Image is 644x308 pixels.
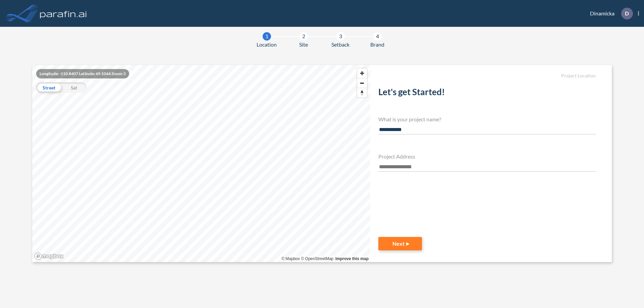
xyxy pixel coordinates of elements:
div: 3 [336,32,345,41]
a: OpenStreetMap [301,256,333,261]
div: 4 [373,32,382,41]
h2: Let's get Started! [378,87,596,100]
h4: What is your project name? [378,116,596,122]
span: Brand [370,41,384,49]
button: Zoom out [357,78,367,88]
img: logo [39,7,88,20]
span: Location [257,41,277,49]
a: Mapbox [281,256,300,261]
div: Dinamicka [580,8,639,19]
span: Site [299,41,308,49]
a: Improve this map [335,256,369,261]
button: Reset bearing to north [357,88,367,98]
span: Setback [331,41,350,49]
div: Sat [61,82,87,93]
canvas: Map [32,65,370,262]
button: Next [378,237,422,250]
a: Mapbox homepage [34,252,64,260]
h5: Project Location [378,73,596,79]
div: Street [36,82,61,93]
p: D [625,10,629,16]
div: 2 [300,32,308,41]
h4: Project Address [378,153,596,160]
span: Zoom out [357,78,367,88]
div: 1 [263,32,271,41]
button: Zoom in [357,68,367,78]
div: Longitude: -110.8407 Latitude: 49.1044 Zoom: 2 [36,69,129,78]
